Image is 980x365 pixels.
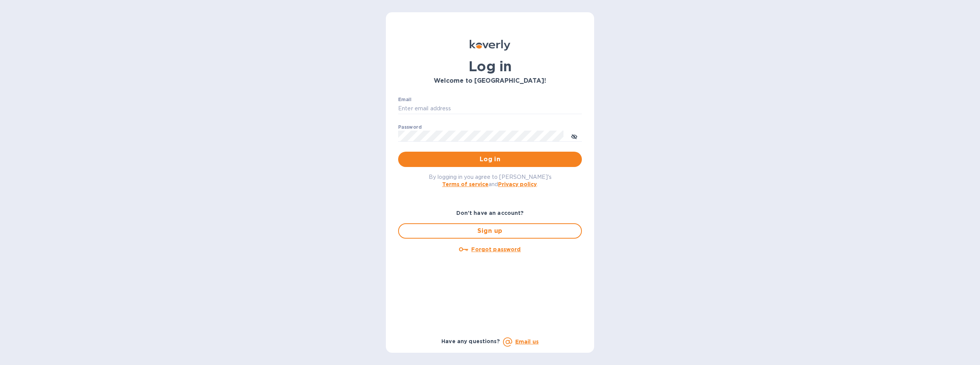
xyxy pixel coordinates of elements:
[398,77,582,85] h3: Welcome to [GEOGRAPHIC_DATA]!
[398,152,582,167] button: Log in
[471,246,521,252] u: Forgot password
[429,174,552,187] span: By logging in you agree to [PERSON_NAME]'s and .
[398,125,421,129] label: Password
[567,128,582,144] button: toggle password visibility
[398,58,582,74] h1: Log in
[470,40,510,51] img: Koverly
[398,103,582,115] input: Enter email address
[442,181,488,187] a: Terms of service
[404,155,576,164] span: Log in
[498,181,537,187] a: Privacy policy
[456,210,524,216] b: Don't have an account?
[441,338,500,344] b: Have any questions?
[398,97,412,102] label: Email
[398,223,582,239] button: Sign up
[515,339,539,345] a: Email us
[405,226,575,236] span: Sign up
